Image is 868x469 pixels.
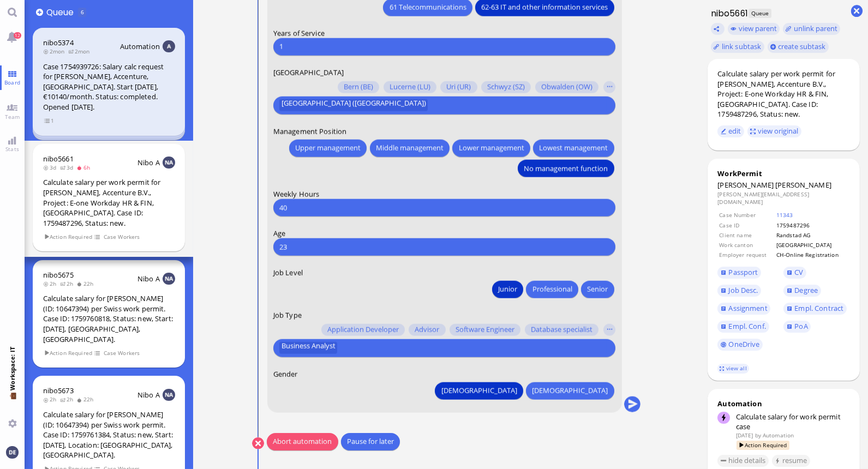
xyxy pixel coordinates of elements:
button: view parent [728,23,780,35]
span: Upper management [295,142,361,154]
span: [DATE] [736,431,753,439]
span: CV [794,267,803,277]
button: Database specialist [524,324,598,336]
button: [GEOGRAPHIC_DATA] ([GEOGRAPHIC_DATA]) [279,100,428,112]
span: 22h [76,280,97,287]
span: Junior [498,284,517,296]
span: Business Analyst [281,342,335,354]
td: [GEOGRAPHIC_DATA] [776,240,848,249]
button: Pause for later [341,433,400,450]
span: Action Required [44,232,93,242]
span: Bern (BE) [344,83,373,92]
span: Professional [532,284,572,296]
button: Advisor [409,324,445,336]
span: 3d [43,164,60,171]
span: link subtask [722,41,762,51]
a: Empl. Contract [783,303,846,315]
a: CV [783,267,806,279]
div: WorkPermit [717,169,849,178]
span: Management Position [273,127,346,136]
span: Job Type [273,310,301,320]
div: Calculate salary for work permit case [736,412,850,431]
span: 3d [60,164,77,171]
span: Board [2,79,23,86]
div: Calculate salary for [PERSON_NAME] (ID: 10647394) per Swiss work permit. Case ID: 1759760818, Sta... [43,293,175,344]
span: Middle management [375,142,443,154]
span: 6h [76,164,93,171]
button: Junior [492,281,523,298]
a: PoA [783,321,811,333]
button: resume [772,455,811,467]
button: Application Developer [321,324,404,336]
img: NA [163,389,175,401]
span: Passport [729,267,758,277]
span: Senior [587,284,608,296]
dd: [PERSON_NAME][EMAIL_ADDRESS][DOMAIN_NAME] [717,190,849,206]
span: 22h [76,395,97,403]
span: automation@bluelakelegal.com [763,431,794,439]
span: 62-63 IT and other information services [481,2,608,14]
span: Assignment [729,303,768,313]
span: nibo5675 [43,270,74,280]
button: Senior [581,281,614,298]
button: Bern (BE) [338,81,379,93]
span: PoA [794,321,807,331]
span: Advisor [415,326,439,335]
span: Job Desc. [729,285,758,295]
a: nibo5673 [43,386,74,395]
span: Gender [273,369,297,379]
span: 💼 Workspace: IT [8,390,16,415]
span: 6 [81,8,84,16]
button: hide details [717,455,769,467]
span: Obwalden (OW) [541,83,592,92]
button: Uri (UR) [440,81,477,93]
span: 2mon [68,47,93,55]
span: Job Level [273,268,302,278]
td: Randstad AG [776,231,848,239]
task-group-action-menu: link subtask [711,41,764,53]
span: [GEOGRAPHIC_DATA] ([GEOGRAPHIC_DATA]) [281,100,426,112]
a: Passport [717,267,761,279]
span: 61 Telecommunications [389,2,466,14]
div: Case 1754939726: Salary calc request for [PERSON_NAME], Accenture, [GEOGRAPHIC_DATA]. Start [DATE... [43,62,175,112]
button: Schwyz (SZ) [481,81,531,93]
div: Calculate salary for [PERSON_NAME] (ID: 10647394) per Swiss work permit. Case ID: 1759761384, Sta... [43,410,175,460]
span: Nibo A [137,274,160,284]
span: by [755,431,761,439]
span: Queue [46,6,77,19]
span: 2h [60,280,77,287]
span: Nibo A [137,158,160,167]
span: Nibo A [137,390,160,400]
a: Empl. Conf. [717,321,769,333]
button: Business Analyst [279,342,337,354]
span: Lucerne (LU) [389,83,430,92]
span: nibo5374 [43,38,74,47]
img: Aut [163,40,175,52]
span: Action Required [737,441,789,450]
span: No management function [524,163,608,175]
button: [DEMOGRAPHIC_DATA] [435,382,523,400]
button: Lower management [452,140,530,157]
td: Employer request [719,250,775,259]
a: Job Desc. [717,285,761,297]
span: Stats [3,145,22,153]
a: nibo5661 [43,154,74,164]
a: view all [717,364,749,373]
span: [DEMOGRAPHIC_DATA] [441,386,517,397]
h1: nibo5661 [708,7,748,20]
td: CH-Online Registration [776,250,848,259]
span: Weekly Hours [273,189,319,199]
span: Database specialist [530,326,592,335]
button: view original [747,125,802,137]
span: Age [273,229,285,238]
td: 1759487296 [776,221,848,230]
button: No management function [518,160,614,177]
span: Case Workers [103,232,140,242]
td: Case Number [719,211,775,219]
button: Abort automation [267,433,338,450]
span: 2mon [43,47,68,55]
span: 2h [43,280,60,287]
button: Upper management [289,140,366,157]
span: Lower management [458,142,524,154]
